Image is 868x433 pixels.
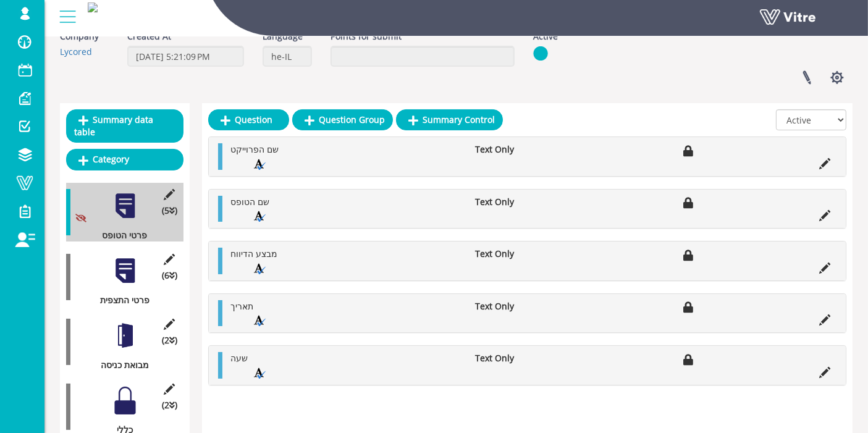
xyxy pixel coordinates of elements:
a: Summary data table [66,109,183,143]
span: שם הפרוייקט [230,143,279,155]
label: Points for submit [331,30,402,43]
li: Text Only [469,300,561,313]
li: Text Only [469,143,561,156]
span: (2 ) [162,334,177,347]
label: Active [533,30,558,43]
span: שם הטופס [230,196,269,208]
label: Language [263,30,303,43]
span: מבצע הדיווח [230,248,277,259]
a: Question [208,109,289,130]
a: Lycored [60,46,92,57]
span: (5 ) [162,204,177,217]
img: b818b5a8-e210-4cda-a158-7cff6f661b6b.png [88,2,98,12]
div: פרטי התצפית [66,294,174,306]
a: Question Group [292,109,393,130]
img: yes [533,46,548,61]
li: Text Only [469,248,561,260]
label: Company [60,30,99,43]
div: מבואת כניסה [66,359,174,371]
span: (2 ) [162,399,177,411]
span: (6 ) [162,269,177,282]
li: Text Only [469,196,561,208]
li: Text Only [469,352,561,364]
span: תאריך [230,300,253,312]
a: Summary Control [396,109,503,130]
span: שעה [230,352,248,364]
a: Category [66,149,183,170]
label: Created At [127,30,171,43]
div: פרטי הטופס [66,229,174,242]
